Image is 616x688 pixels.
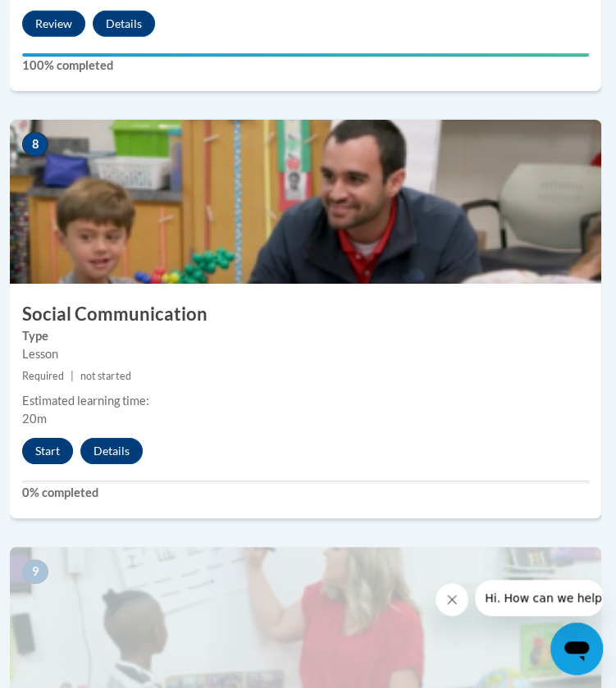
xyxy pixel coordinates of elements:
[475,580,603,616] iframe: Message from company
[22,484,589,502] label: 0% completed
[550,622,603,675] iframe: Button to launch messaging window
[22,392,589,410] div: Estimated learning time:
[22,327,589,345] label: Type
[10,11,133,25] span: Hi. How can we help?
[436,583,468,616] iframe: Close message
[10,120,601,284] img: Course Image
[22,438,73,464] button: Start
[80,370,130,382] span: not started
[71,370,74,382] span: |
[80,438,143,464] button: Details
[22,57,589,75] label: 100% completed
[22,370,64,382] span: Required
[22,412,47,426] span: 20m
[10,302,601,327] h3: Social Communication
[22,559,48,584] span: 9
[22,132,48,157] span: 8
[22,345,589,363] div: Lesson
[22,53,589,57] div: Your progress
[93,11,155,37] button: Details
[22,11,85,37] button: Review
